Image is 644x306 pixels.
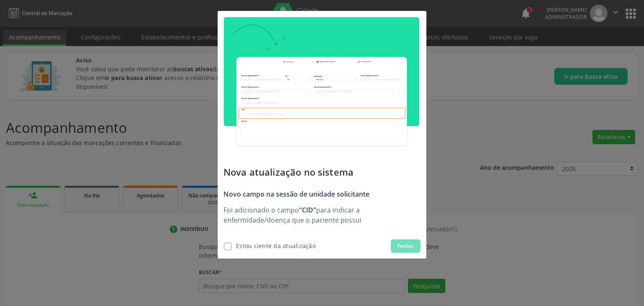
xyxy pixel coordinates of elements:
img: update-cid.png [223,17,419,155]
div: Estou ciente da atualização [236,241,316,250]
p: Foi adicionado o campo para indicar a enfermidade/doença que o paciente possui [223,205,421,225]
button: Fechar [391,239,421,253]
p: Novo campo na sessão de unidade solicitante [223,189,421,199]
strong: “CID” [299,205,316,215]
p: Nova atualização no sistema [223,165,421,179]
span: Fechar [397,242,414,250]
